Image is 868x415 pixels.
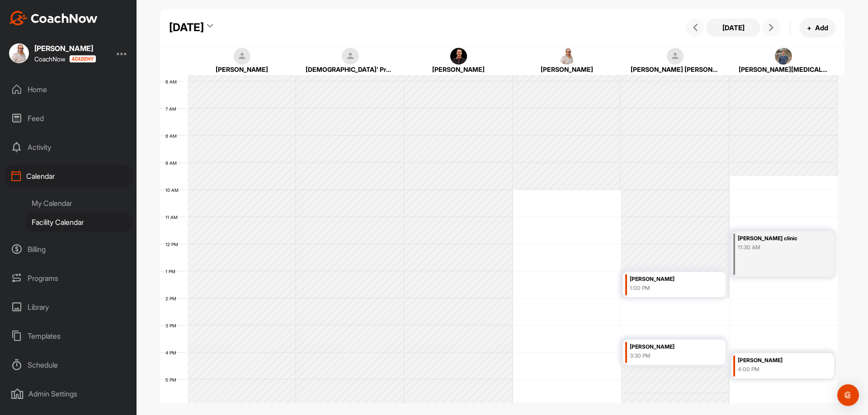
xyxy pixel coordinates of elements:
div: 7 AM [160,106,185,112]
button: +Add [799,18,835,37]
div: 4:00 PM [738,365,816,373]
img: square_default-ef6cabf814de5a2bf16c804365e32c732080f9872bdf737d349900a9daf73cf9.png [342,48,359,65]
img: square_default-ef6cabf814de5a2bf16c804365e32c732080f9872bdf737d349900a9daf73cf9.png [234,48,251,65]
div: [PERSON_NAME] [414,65,503,74]
div: My Calendar [25,194,132,213]
div: 1:00 PM [630,284,708,292]
img: CoachNow [9,11,98,25]
div: 3 PM [160,323,185,328]
div: 5 PM [160,377,185,382]
div: [PERSON_NAME] clinic [738,233,816,244]
div: Templates [5,325,132,347]
div: [PERSON_NAME] [630,274,708,284]
div: [PERSON_NAME][MEDICAL_DATA] [739,65,828,74]
img: square_default-ef6cabf814de5a2bf16c804365e32c732080f9872bdf737d349900a9daf73cf9.png [667,48,684,65]
div: [PERSON_NAME] [738,355,816,366]
div: [DEMOGRAPHIC_DATA]' Professionals [306,65,395,74]
span: + [807,23,811,33]
div: Feed [5,107,132,130]
img: square_b51e5ba5d7a515d917fd852ccbc6f63e.jpg [558,48,576,65]
div: [DATE] [169,19,204,36]
div: Facility Calendar [25,213,132,232]
div: Library [5,296,132,318]
div: Billing [5,238,132,261]
div: Open Intercom Messenger [837,384,859,406]
div: [PERSON_NAME] [630,342,708,352]
img: square_b1ee5462ed6af0f94112a1e011935807.jpg [450,48,467,65]
div: [PERSON_NAME] [34,45,96,52]
div: 1 PM [160,269,184,274]
div: 4 PM [160,350,185,355]
div: Calendar [5,165,132,187]
div: Admin Settings [5,382,132,405]
div: [PERSON_NAME] [PERSON_NAME] [631,65,720,74]
div: 9 AM [160,160,186,166]
button: [DATE] [706,19,760,37]
div: 6 AM [160,79,186,84]
div: CoachNow [34,55,96,63]
img: CoachNow acadmey [69,55,96,63]
div: 10 AM [160,187,188,193]
div: 11:30 AM [738,243,816,252]
div: Activity [5,136,132,159]
div: Home [5,78,132,101]
div: Programs [5,267,132,289]
div: 2 PM [160,296,185,301]
div: Schedule [5,354,132,376]
div: [PERSON_NAME] [198,65,287,74]
div: 12 PM [160,242,187,247]
div: 8 AM [160,133,186,139]
div: [PERSON_NAME] [522,65,611,74]
div: 11 AM [160,214,187,220]
img: square_b51e5ba5d7a515d917fd852ccbc6f63e.jpg [9,43,29,63]
img: square_54f708b210b0ae6b7605bb43670e43fd.jpg [775,48,792,65]
div: 3:30 PM [630,352,708,360]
